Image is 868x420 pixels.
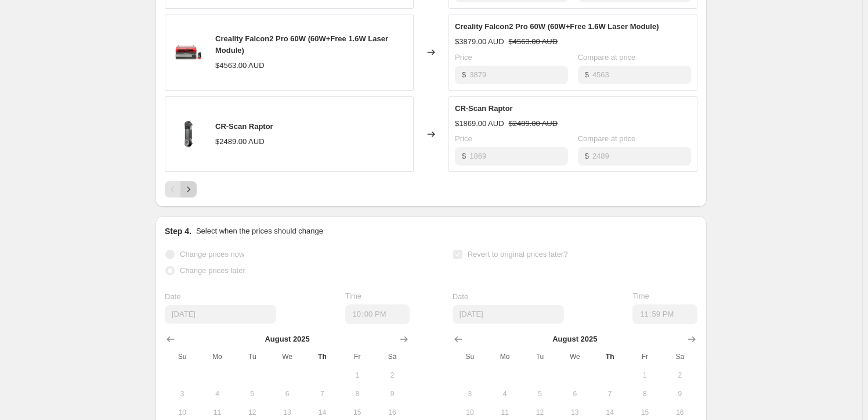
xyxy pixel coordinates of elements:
span: Change prices later [180,266,245,275]
span: Sa [667,352,693,361]
span: 16 [667,408,693,417]
strike: $4563.00 AUD [509,36,558,48]
span: Compare at price [578,134,636,143]
button: Friday August 1 2025 [340,366,375,385]
button: Show previous month, July 2025 [162,331,179,347]
span: Time [632,292,649,300]
button: Show previous month, July 2025 [450,331,466,347]
span: We [274,352,300,361]
th: Tuesday [235,347,270,366]
span: 6 [562,389,588,399]
span: 9 [379,389,405,399]
div: $1869.00 AUD [455,118,504,130]
button: Sunday August 3 2025 [453,385,487,403]
input: 12:00 [345,304,410,324]
span: 3 [457,389,483,399]
span: $ [462,152,466,160]
span: Price [455,53,472,62]
img: CR-Scan_Raptor_1_80x.png [171,117,206,152]
span: Sa [379,352,405,361]
span: 4 [204,389,230,399]
span: 14 [309,408,335,417]
div: $4563.00 AUD [215,60,265,71]
th: Monday [487,347,522,366]
span: CR-Scan Raptor [455,104,513,113]
button: Tuesday August 5 2025 [522,385,557,403]
button: Saturday August 9 2025 [663,385,697,403]
span: 4 [492,389,518,399]
div: $3879.00 AUD [455,36,504,48]
input: 12:00 [632,304,697,324]
span: 15 [345,408,370,417]
span: Th [597,352,623,361]
span: 3 [169,389,195,399]
span: Th [309,352,335,361]
th: Wednesday [558,347,592,366]
span: CR-Scan Raptor [215,122,273,131]
th: Saturday [375,347,410,366]
p: Select when the prices should change [196,225,323,237]
span: Compare at price [578,53,636,62]
span: 7 [309,389,335,399]
span: Change prices now [180,250,244,259]
button: Thursday August 7 2025 [305,385,339,403]
span: 5 [527,389,552,399]
button: Thursday August 7 2025 [592,385,627,403]
th: Sunday [165,347,200,366]
span: Mo [492,352,518,361]
button: Friday August 1 2025 [627,366,662,385]
button: Tuesday August 5 2025 [235,385,270,403]
input: 8/28/2025 [165,305,276,324]
th: Friday [340,347,375,366]
th: Wednesday [270,347,305,366]
span: $ [585,70,589,79]
span: 5 [240,389,265,399]
button: Saturday August 9 2025 [375,385,410,403]
button: Monday August 4 2025 [487,385,522,403]
span: 10 [457,408,483,417]
input: 8/28/2025 [453,305,564,324]
span: 13 [562,408,588,417]
span: Mo [204,352,230,361]
span: $ [462,70,466,79]
th: Friday [627,347,662,366]
span: 15 [632,408,657,417]
span: 1 [345,371,370,380]
span: 9 [667,389,693,399]
nav: Pagination [165,181,197,198]
button: Friday August 8 2025 [340,385,375,403]
span: Price [455,134,472,143]
h2: Step 4. [165,225,191,237]
span: 2 [667,371,693,380]
span: Creality Falcon2 Pro 60W (60W+Free 1.6W Laser Module) [455,22,659,31]
th: Saturday [663,347,697,366]
span: 12 [240,408,265,417]
th: Sunday [453,347,487,366]
button: Friday August 8 2025 [627,385,662,403]
span: Date [453,292,468,301]
span: 8 [632,389,657,399]
span: 11 [492,408,518,417]
span: Tu [240,352,265,361]
span: 13 [274,408,300,417]
span: Tu [527,352,552,361]
th: Monday [200,347,234,366]
button: Wednesday August 6 2025 [558,385,592,403]
div: $2489.00 AUD [215,136,265,148]
span: Su [169,352,195,361]
span: Fr [632,352,657,361]
span: 8 [345,389,370,399]
button: Show next month, September 2025 [396,331,412,347]
span: 12 [527,408,552,417]
button: Next [180,181,197,198]
span: 6 [274,389,300,399]
span: Date [165,292,180,301]
button: Saturday August 2 2025 [663,366,697,385]
span: Creality Falcon2 Pro 60W (60W+Free 1.6W Laser Module) [215,34,388,55]
img: Falcon2Pro40W_1.6W_80x.png [171,35,206,70]
span: 7 [597,389,623,399]
span: $ [585,152,589,160]
button: Monday August 4 2025 [200,385,234,403]
th: Thursday [305,347,339,366]
th: Thursday [592,347,627,366]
